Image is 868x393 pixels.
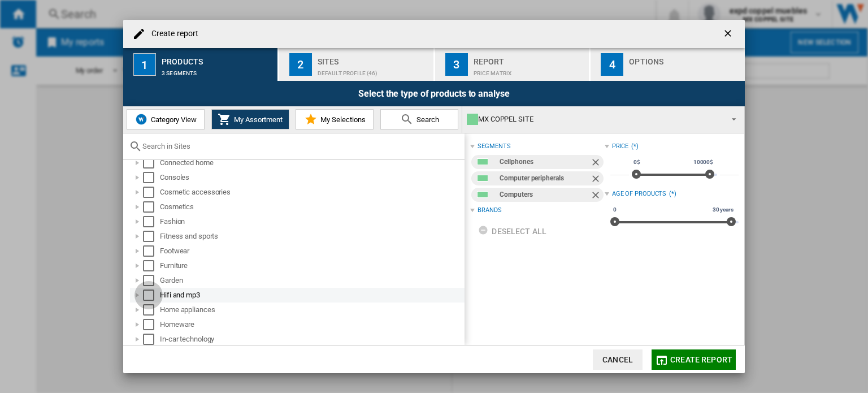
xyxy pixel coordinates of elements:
[162,53,273,64] div: Products
[318,64,429,76] div: Default profile (46)
[143,172,160,183] md-checkbox: Select
[134,113,148,126] img: wiser-icon-blue.png
[160,260,463,271] div: Furniture
[148,115,197,124] span: Category View
[612,142,629,151] div: Price
[474,53,585,64] div: Report
[160,334,463,345] div: In-car technology
[612,189,667,198] div: Age of products
[142,142,459,150] input: Search in Sites
[478,142,510,151] div: segments
[474,64,585,76] div: Price Matrix
[318,115,366,124] span: My Selections
[143,334,160,345] md-checkbox: Select
[601,53,623,76] div: 4
[590,173,604,187] ng-md-icon: Remove
[478,206,501,215] div: Brands
[380,109,458,129] button: Search
[231,115,283,124] span: My Assortment
[143,290,160,301] md-checkbox: Select
[475,221,550,241] button: Deselect all
[318,53,429,64] div: Sites
[160,172,463,183] div: Consoles
[289,53,312,76] div: 2
[590,189,604,203] ng-md-icon: Remove
[160,275,463,286] div: Garden
[414,115,439,124] span: Search
[478,221,546,241] div: Deselect all
[611,205,618,214] span: 0
[143,260,160,271] md-checkbox: Select
[279,48,435,81] button: 2 Sites Default profile (46)
[160,216,463,227] div: Fashion
[500,171,589,185] div: Computer peripherals
[590,157,604,170] ng-md-icon: Remove
[722,28,736,41] ng-md-icon: getI18NText('BUTTONS.CLOSE_DIALOG')
[593,349,643,370] button: Cancel
[711,205,735,214] span: 30 years
[162,64,273,76] div: 3 segments
[591,48,745,81] button: 4 Options
[160,231,463,242] div: Fitness and sports
[146,28,198,40] h4: Create report
[133,53,156,76] div: 1
[160,157,463,169] div: Connected home
[123,48,279,81] button: 1 Products 3 segments
[143,231,160,242] md-checkbox: Select
[160,319,463,330] div: Homeware
[160,304,463,316] div: Home appliances
[143,304,160,316] md-checkbox: Select
[143,201,160,213] md-checkbox: Select
[718,23,740,45] button: getI18NText('BUTTONS.CLOSE_DIALOG')
[632,158,642,167] span: 0$
[211,109,289,129] button: My Assortment
[160,245,463,257] div: Footwear
[500,188,589,202] div: Computers
[652,349,736,370] button: Create report
[143,275,160,286] md-checkbox: Select
[143,216,160,227] md-checkbox: Select
[143,187,160,198] md-checkbox: Select
[629,53,740,64] div: Options
[160,187,463,198] div: Cosmetic accessories
[670,355,732,364] span: Create report
[500,155,589,169] div: Cellphones
[435,48,591,81] button: 3 Report Price Matrix
[143,157,160,169] md-checkbox: Select
[445,53,468,76] div: 3
[160,290,463,301] div: Hifi and mp3
[467,111,722,127] div: MX COPPEL SITE
[127,109,205,129] button: Category View
[123,81,745,106] div: Select the type of products to analyse
[296,109,374,129] button: My Selections
[692,158,715,167] span: 10000$
[143,245,160,257] md-checkbox: Select
[160,201,463,213] div: Cosmetics
[143,319,160,330] md-checkbox: Select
